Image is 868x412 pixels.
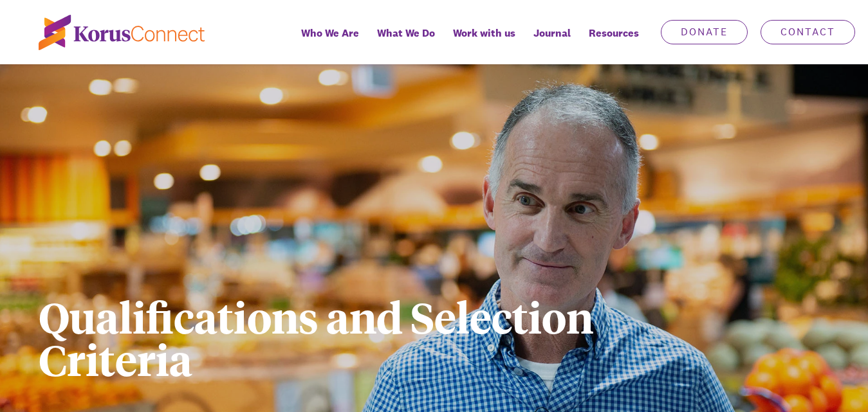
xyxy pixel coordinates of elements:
[533,24,571,42] span: Journal
[39,296,627,381] h1: Qualifications and Selection Criteria
[580,18,648,64] div: Resources
[39,15,205,50] img: korus-connect%2Fc5177985-88d5-491d-9cd7-4a1febad1357_logo.svg
[292,18,368,64] a: Who We Are
[761,20,855,44] a: Contact
[368,18,444,64] a: What We Do
[453,24,515,42] span: Work with us
[661,20,748,44] a: Donate
[377,24,435,42] span: What We Do
[444,18,524,64] a: Work with us
[301,24,359,42] span: Who We Are
[524,18,580,64] a: Journal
